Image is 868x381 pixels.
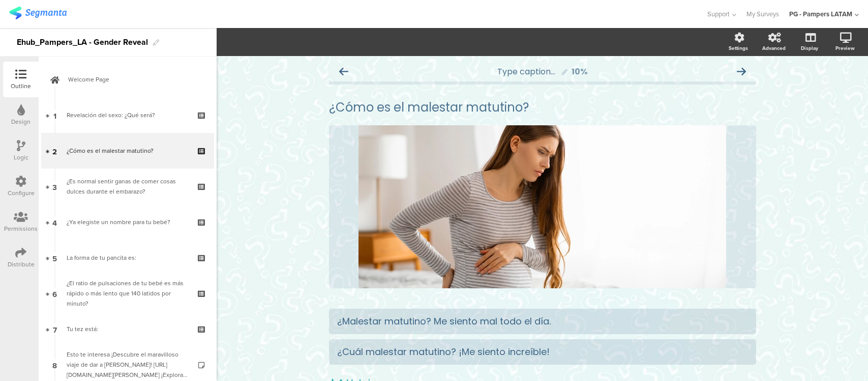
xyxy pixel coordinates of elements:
div: ¿Es normal sentir ganas de comer cosas dulces durante el embarazo? [67,176,188,197]
a: 7 Tu tez está: [41,311,214,347]
img: segmanta logo [9,7,67,19]
span: 1 [53,110,56,121]
div: PG - Pampers LATAM [789,9,852,19]
a: 5 La forma de tu pancita es: [41,240,214,276]
div: Permissions [4,224,38,233]
div: La forma de tu pancita es: [67,253,188,263]
a: 6 ¿El ratio de pulsaciones de tu bebé es más rápido o más lento que 140 latidos por minuto? [41,276,214,311]
div: Distribute [8,260,35,269]
div: Design [11,117,31,126]
span: 4 [52,216,57,228]
div: Advanced [762,44,786,52]
div: ¿El ratio de pulsaciones de tu bebé es más rápido o más lento que 140 latidos por minuto? [67,278,188,309]
a: 1 Revelación del sexo: ¿Qué será? [41,97,214,133]
div: Esto te interesa ¡Descubre el maravilloso viaje de dar a luz! https://www.pamperslatam.com/embara... [67,349,188,380]
div: Ehub_Pampers_LA - Gender Reveal [17,34,148,50]
div: Preview [835,44,855,52]
div: Settings [729,44,748,52]
span: 6 [52,288,57,299]
a: 3 ¿Es normal sentir ganas de comer cosas dulces durante el embarazo? [41,169,214,204]
div: 10% [572,65,587,78]
span: 8 [52,359,57,370]
span: Welcome Page [68,74,198,85]
p: ¿Cómo es el malestar matutino? [329,100,756,115]
div: ¿Malestar matutino? Me siento mal todo el día. [337,315,748,327]
div: ¿Cómo es el malestar matutino? [67,146,188,156]
div: ¿Ya elegiste un nombre para tu bebé ? [67,217,188,227]
div: Tu tez está: [67,324,188,334]
a: 2 ¿Cómo es el malestar matutino? [41,133,214,169]
span: Type caption... [497,66,555,77]
div: ¿Cuál malestar matutino? ¡Me siento increíble! [337,346,748,358]
span: 2 [52,145,57,156]
div: Display [801,44,818,52]
a: 4 ¿Ya elegiste un nombre para tu bebé ? [41,204,214,240]
span: Support [707,9,730,19]
span: 5 [52,252,57,263]
div: Logic [14,153,28,162]
span: 3 [52,181,57,192]
div: Revelación del sexo: ¿Qué será? [67,110,188,120]
div: Configure [8,188,35,198]
a: Welcome Page [41,62,214,97]
div: Outline [11,81,31,91]
span: 7 [53,323,57,335]
img: ¿Cómo es el malestar matutino? cover image [358,125,726,288]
